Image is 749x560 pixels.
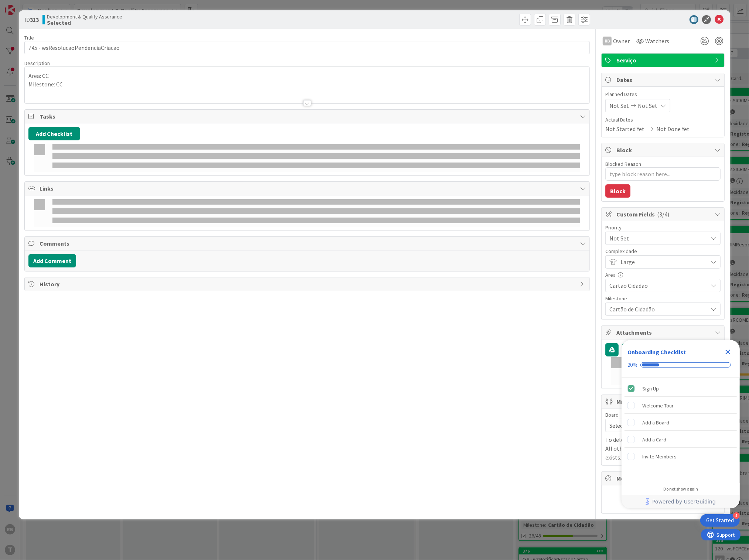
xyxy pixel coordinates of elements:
[622,495,740,508] div: Footer
[28,72,586,80] p: Area: CC
[656,124,690,133] span: Not Done Yet
[28,127,80,140] button: Add Checklist
[625,380,737,397] div: Sign Up is complete.
[642,418,669,427] div: Add a Board
[625,495,736,508] a: Powered by UserGuiding
[40,239,577,248] span: Comments
[657,211,669,218] span: ( 3/4 )
[642,401,674,410] div: Welcome Tour
[40,184,577,193] span: Links
[30,16,39,23] b: 313
[625,397,737,414] div: Welcome Tour is incomplete.
[605,225,721,230] div: Priority
[609,304,704,314] span: Cartão de Cidadão
[609,101,629,110] span: Not Set
[605,296,721,301] div: Milestone
[28,254,76,267] button: Add Comment
[609,233,704,243] span: Not Set
[625,448,737,465] div: Invite Members is incomplete.
[616,474,711,483] span: Metrics
[40,112,577,121] span: Tasks
[638,101,657,110] span: Not Set
[16,1,34,10] span: Support
[605,272,721,277] div: Area
[605,161,641,167] label: Blocked Reason
[616,56,711,65] span: Serviço
[627,362,734,368] div: Checklist progress: 20%
[642,452,677,461] div: Invite Members
[733,512,740,519] div: 4
[603,37,612,45] div: RB
[28,80,586,89] p: Milestone: CC
[663,486,698,492] div: Do not show again
[24,15,39,24] span: ID
[616,75,711,84] span: Dates
[645,37,669,45] span: Watchers
[652,497,716,506] span: Powered by UserGuiding
[700,514,740,527] div: Open Get Started checklist, remaining modules: 4
[24,60,50,66] span: Description
[613,37,630,45] span: Owner
[616,397,711,406] span: Mirrors
[625,431,737,448] div: Add a Card is incomplete.
[605,184,630,198] button: Block
[605,124,644,133] span: Not Started Yet
[609,420,704,431] span: Select...
[622,340,740,508] div: Checklist Container
[642,435,666,444] div: Add a Card
[627,348,686,356] div: Onboarding Checklist
[40,280,577,288] span: History
[609,280,704,291] span: Cartão Cidadão
[622,378,740,481] div: Checklist items
[605,249,721,254] div: Complexidade
[24,34,34,41] label: Title
[642,384,659,393] div: Sign Up
[24,41,590,54] input: type card name here...
[616,210,711,219] span: Custom Fields
[605,412,619,417] span: Board
[605,91,721,98] span: Planned Dates
[605,116,721,124] span: Actual Dates
[605,435,721,462] p: To delete a mirror card, just delete the card. All other mirrored cards will continue to exists.
[616,328,711,337] span: Attachments
[625,414,737,431] div: Add a Board is incomplete.
[47,20,122,25] b: Selected
[620,257,704,267] span: Large
[706,517,734,524] div: Get Started
[47,14,122,20] span: Development & Quality Assurance
[627,362,637,368] div: 20%
[616,146,711,154] span: Block
[722,346,734,358] div: Close Checklist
